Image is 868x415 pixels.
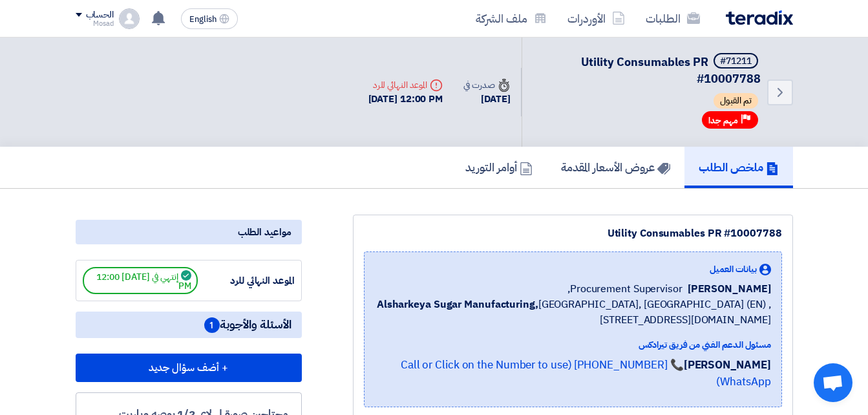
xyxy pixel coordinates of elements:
span: بيانات العميل [710,262,757,276]
div: Utility Consumables PR #10007788 [364,226,782,241]
img: Teradix logo [726,10,793,25]
span: English [189,15,217,24]
button: English [181,8,238,29]
span: 1 [204,317,220,333]
h5: أوامر التوريد [465,160,533,175]
a: الأوردرات [557,3,635,34]
h5: Utility Consumables PR #10007788 [538,53,761,87]
a: ملخص الطلب [684,147,793,188]
span: Utility Consumables PR #10007788 [581,53,761,87]
div: صدرت في [463,78,510,92]
img: profile_test.png [119,8,140,29]
span: Procurement Supervisor, [567,281,683,297]
div: مسئول الدعم الفني من فريق تيرادكس [375,338,771,352]
h5: ملخص الطلب [699,160,779,175]
div: [DATE] 12:00 PM [368,92,443,107]
a: أوامر التوريد [451,147,547,188]
div: الحساب [86,10,114,21]
div: #71211 [720,57,752,66]
b: Alsharkeya Sugar Manufacturing, [377,297,538,312]
span: [GEOGRAPHIC_DATA], [GEOGRAPHIC_DATA] (EN) ,[STREET_ADDRESS][DOMAIN_NAME] [375,297,771,328]
a: الطلبات [635,3,710,34]
span: تم القبول [714,93,758,109]
div: الموعد النهائي للرد [368,78,443,92]
a: عروض الأسعار المقدمة [547,147,684,188]
div: مواعيد الطلب [76,220,302,244]
div: Mosad [76,20,114,27]
span: [PERSON_NAME] [688,281,771,297]
button: + أضف سؤال جديد [76,354,302,382]
span: الأسئلة والأجوبة [204,317,291,333]
h5: عروض الأسعار المقدمة [561,160,670,175]
div: الموعد النهائي للرد [198,273,295,288]
a: ملف الشركة [465,3,557,34]
span: إنتهي في [DATE] 12:00 PM [83,267,198,294]
div: [DATE] [463,92,510,107]
strong: [PERSON_NAME] [684,357,771,373]
a: 📞 [PHONE_NUMBER] (Call or Click on the Number to use WhatsApp) [401,357,771,390]
span: مهم جدا [708,114,738,127]
div: Open chat [814,363,852,402]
